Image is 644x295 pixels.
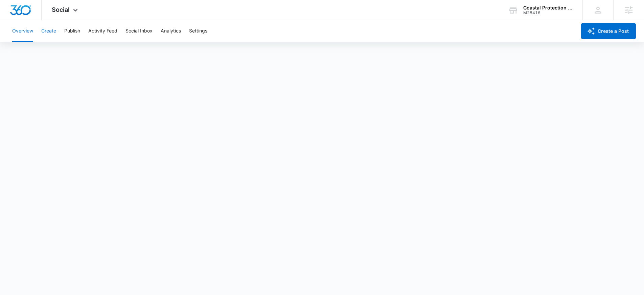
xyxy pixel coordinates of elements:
[64,20,80,42] button: Publish
[125,20,153,42] button: Social Inbox
[161,20,181,42] button: Analytics
[189,20,207,42] button: Settings
[523,5,573,10] div: account name
[52,6,70,13] span: Social
[41,20,56,42] button: Create
[88,20,117,42] button: Activity Feed
[12,20,33,42] button: Overview
[581,23,636,39] button: Create a Post
[523,10,573,15] div: account id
